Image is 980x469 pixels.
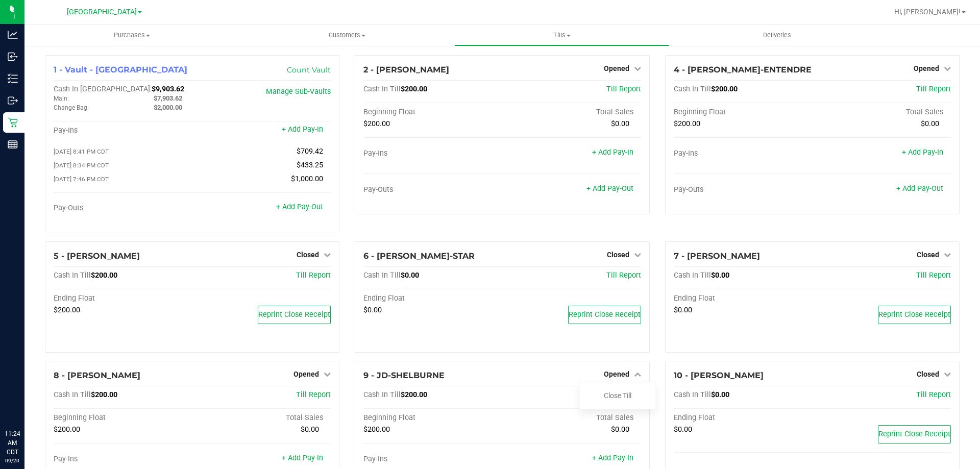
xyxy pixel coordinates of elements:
span: Purchases [24,31,239,40]
span: Closed [607,251,629,259]
iframe: Resource center [10,387,41,418]
a: Till Report [916,85,951,93]
a: Till Report [606,85,641,93]
span: Cash In Till [674,85,711,93]
span: $0.00 [363,306,382,314]
p: 11:24 AM CDT [5,429,20,457]
span: Cash In Till [363,271,401,280]
span: $0.00 [301,425,319,434]
span: $200.00 [674,119,700,128]
span: 5 - [PERSON_NAME] [54,251,140,261]
span: Hi, [PERSON_NAME]! [894,8,961,16]
a: Till Report [296,390,331,399]
a: Till Report [296,271,331,280]
span: $433.25 [297,161,323,169]
div: Pay-Outs [674,185,813,194]
button: Reprint Close Receipt [568,306,641,324]
span: 2 - [PERSON_NAME] [363,65,449,75]
div: Beginning Float [363,413,502,423]
div: Total Sales [812,108,951,117]
div: Ending Float [674,413,813,423]
span: Cash In Till [674,390,711,399]
span: 4 - [PERSON_NAME]-ENTENDRE [674,65,812,75]
span: $0.00 [674,425,692,434]
div: Pay-Ins [54,455,192,464]
a: + Add Pay-In [592,454,633,462]
span: $200.00 [54,306,80,314]
span: 6 - [PERSON_NAME]-STAR [363,251,475,261]
span: $2,000.00 [154,104,182,111]
span: Opened [604,370,629,378]
div: Beginning Float [363,108,502,117]
span: $7,903.62 [154,94,182,102]
span: $200.00 [401,390,427,399]
span: Closed [917,370,939,378]
span: $9,903.62 [152,85,184,93]
a: Till Report [606,271,641,280]
button: Reprint Close Receipt [878,306,951,324]
a: Tills [454,24,669,46]
span: $0.00 [921,119,939,128]
span: $0.00 [401,271,419,280]
span: [DATE] 7:46 PM CDT [54,176,109,183]
a: Purchases [24,24,239,46]
span: Customers [240,31,454,40]
button: Reprint Close Receipt [258,306,331,324]
inline-svg: Inbound [8,52,18,62]
button: Reprint Close Receipt [878,425,951,443]
a: Manage Sub-Vaults [266,87,331,96]
span: Opened [604,64,629,72]
span: 8 - [PERSON_NAME] [54,371,140,380]
div: Beginning Float [54,413,192,423]
span: $200.00 [363,425,390,434]
span: Change Bag: [54,104,89,111]
span: Reprint Close Receipt [878,430,950,438]
a: + Add Pay-Out [586,184,633,193]
inline-svg: Analytics [8,30,18,40]
span: $200.00 [91,271,117,280]
span: Opened [914,64,939,72]
span: Cash In Till [674,271,711,280]
span: [DATE] 8:34 PM CDT [54,162,109,169]
a: Count Vault [287,65,331,75]
span: Closed [917,251,939,259]
a: Till Report [916,271,951,280]
a: + Add Pay-In [902,148,943,157]
div: Total Sales [502,413,641,423]
span: Cash In Till [54,390,91,399]
a: Deliveries [670,24,885,46]
span: $200.00 [711,85,738,93]
span: 10 - [PERSON_NAME] [674,371,764,380]
span: Opened [293,370,319,378]
span: $200.00 [363,119,390,128]
span: $200.00 [54,425,80,434]
div: Beginning Float [674,108,813,117]
span: Cash In Till [363,85,401,93]
span: Tills [455,31,669,40]
div: Ending Float [674,294,813,303]
span: $1,000.00 [291,175,323,183]
span: $200.00 [91,390,117,399]
a: Till Report [916,390,951,399]
div: Pay-Outs [54,204,192,213]
div: Pay-Ins [54,126,192,135]
span: Main: [54,95,69,102]
span: $0.00 [711,271,729,280]
span: Reprint Close Receipt [258,310,330,319]
span: $0.00 [611,119,629,128]
div: Pay-Outs [363,185,502,194]
a: + Add Pay-In [592,148,633,157]
a: + Add Pay-In [282,125,323,134]
span: $200.00 [401,85,427,93]
a: + Add Pay-Out [276,203,323,211]
span: Reprint Close Receipt [569,310,641,319]
span: 9 - JD-SHELBURNE [363,371,445,380]
div: Ending Float [54,294,192,303]
span: Reprint Close Receipt [878,310,950,319]
a: Close Till [604,391,631,400]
